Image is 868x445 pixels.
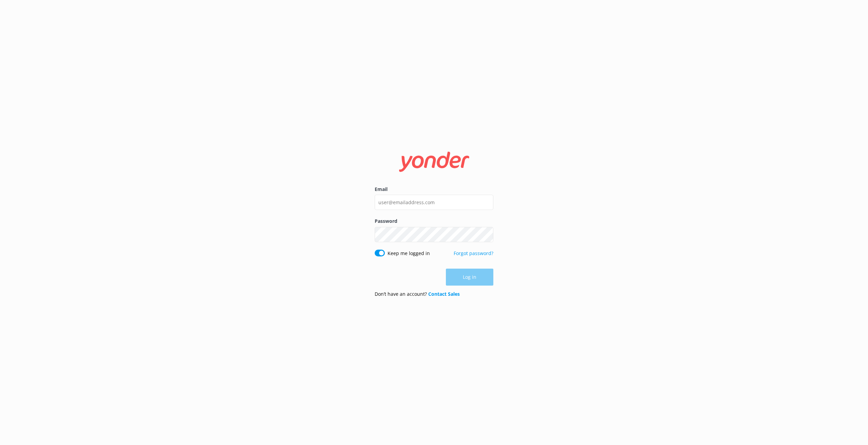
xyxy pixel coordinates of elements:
[375,195,493,210] input: user@emailaddress.com
[480,228,493,241] button: Show password
[388,250,430,257] label: Keep me logged in
[454,250,493,256] a: Forgot password?
[375,217,493,225] label: Password
[428,291,460,297] a: Contact Sales
[375,186,493,193] label: Email
[375,290,460,298] p: Don’t have an account?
